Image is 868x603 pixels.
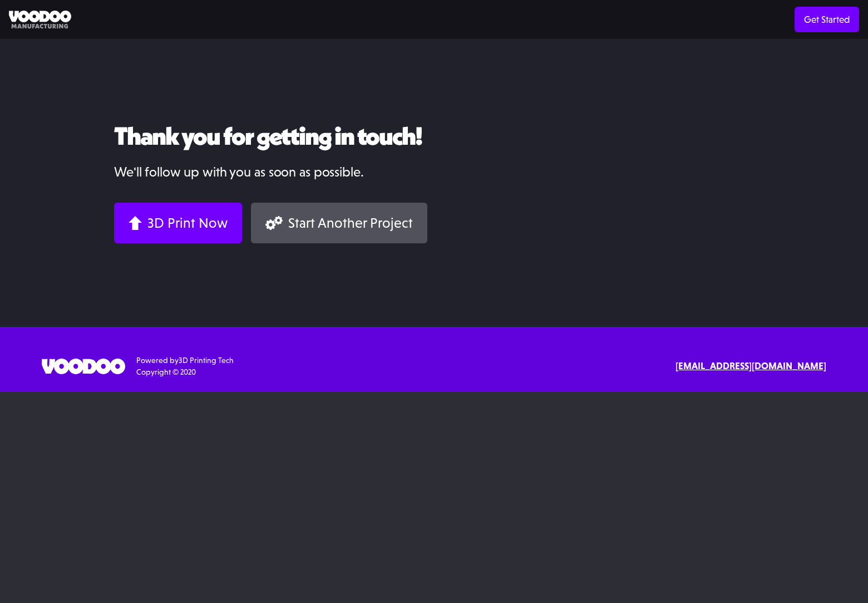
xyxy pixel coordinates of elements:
[675,360,826,371] strong: [EMAIL_ADDRESS][DOMAIN_NAME]
[147,214,228,232] div: 3D Print Now
[114,203,242,243] a: 3D Print Now
[675,359,826,374] a: [EMAIL_ADDRESS][DOMAIN_NAME]
[136,355,234,378] div: Powered by Copyright © 2020
[288,214,413,232] div: Start Another Project
[9,11,71,29] img: Voodoo Manufacturing logo
[265,216,283,230] img: Gears
[129,216,142,230] img: Arrow up
[795,7,859,32] a: Get Started
[179,356,234,365] a: 3D Printing Tech
[251,203,427,243] a: Start Another Project
[114,164,754,180] h4: We'll follow up with you as soon as possible.
[114,122,754,150] h2: Thank you for getting in touch!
